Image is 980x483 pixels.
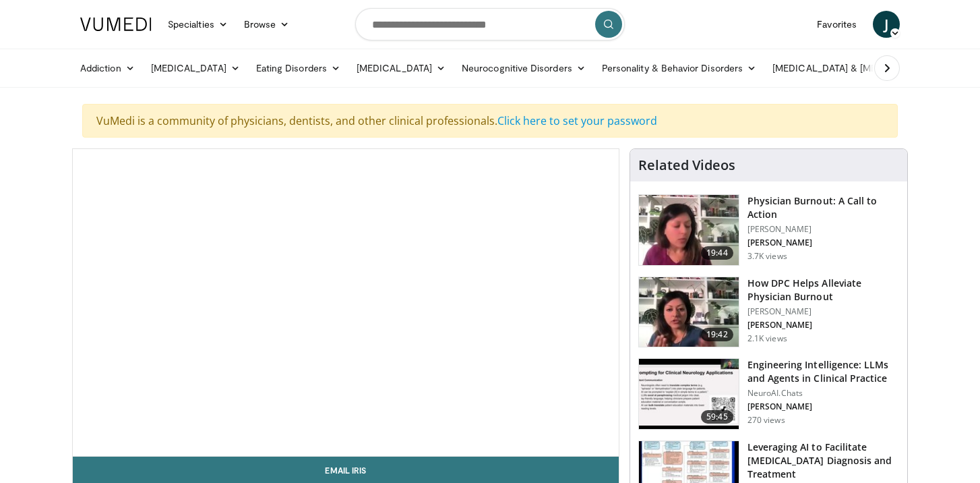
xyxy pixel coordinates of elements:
[701,328,733,341] span: 19:42
[747,237,899,248] p: [PERSON_NAME]
[348,55,454,82] a: [MEDICAL_DATA]
[594,55,764,82] a: Personality & Behavior Disorders
[143,55,248,82] a: [MEDICAL_DATA]
[747,401,899,412] p: [PERSON_NAME]
[248,55,348,82] a: Eating Disorders
[701,246,733,260] span: 19:44
[454,55,594,82] a: Neurocognitive Disorders
[747,333,787,344] p: 2.1K views
[747,306,899,317] p: [PERSON_NAME]
[638,157,735,173] h4: Related Videos
[73,149,619,457] video-js: Video Player
[160,11,236,38] a: Specialties
[236,11,298,38] a: Browse
[72,55,143,82] a: Addiction
[639,195,739,265] img: ae962841-479a-4fc3-abd9-1af602e5c29c.150x105_q85_crop-smart_upscale.jpg
[747,224,899,235] p: [PERSON_NAME]
[638,277,899,348] a: 19:42 How DPC Helps Alleviate Physician Burnout [PERSON_NAME] [PERSON_NAME] 2.1K views
[873,11,900,38] a: J
[355,8,625,40] input: Search topics, interventions
[747,251,787,262] p: 3.7K views
[809,11,865,38] a: Favorites
[497,113,657,128] a: Click here to set your password
[747,277,899,304] h3: How DPC Helps Alleviate Physician Burnout
[747,415,785,426] p: 270 views
[747,194,899,221] h3: Physician Burnout: A Call to Action
[747,320,899,331] p: [PERSON_NAME]
[639,359,739,429] img: ea6b8c10-7800-4812-b957-8d44f0be21f9.150x105_q85_crop-smart_upscale.jpg
[701,410,733,424] span: 59:45
[638,358,899,430] a: 59:45 Engineering Intelligence: LLMs and Agents in Clinical Practice NeuroAI.Chats [PERSON_NAME] ...
[80,18,152,31] img: VuMedi Logo
[639,277,739,347] img: 8c03ed1f-ed96-42cb-9200-2a88a5e9b9ab.150x105_q85_crop-smart_upscale.jpg
[764,55,957,82] a: [MEDICAL_DATA] & [MEDICAL_DATA]
[747,358,899,385] h3: Engineering Intelligence: LLMs and Agents in Clinical Practice
[82,104,898,138] div: VuMedi is a community of physicians, dentists, and other clinical professionals.
[747,441,899,481] h3: Leveraging AI to Facilitate [MEDICAL_DATA] Diagnosis and Treatment
[638,194,899,266] a: 19:44 Physician Burnout: A Call to Action [PERSON_NAME] [PERSON_NAME] 3.7K views
[747,388,899,399] p: NeuroAI.Chats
